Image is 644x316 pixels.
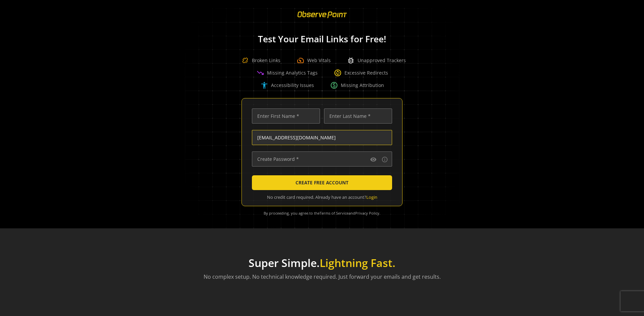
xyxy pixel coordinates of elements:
a: Privacy Policy [355,211,379,216]
h1: Test Your Email Links for Free! [174,34,470,44]
div: No credit card required. Already have an account? [252,194,392,200]
div: Missing Attribution [330,81,384,89]
div: By proceeding, you agree to the and . [250,206,394,220]
a: ObservePoint Homepage [293,15,351,22]
input: Enter Email Address (name@work-email.com) * [252,130,392,145]
h1: Super Simple. [204,257,441,269]
div: Broken Links [238,54,280,67]
input: Create Password * [252,151,392,167]
div: Unapproved Trackers [347,56,406,64]
mat-icon: info_outline [381,156,388,163]
span: trending_down [256,69,264,77]
span: CREATE FREE ACCOUNT [296,177,348,189]
button: Password requirements [381,155,389,164]
div: Missing Analytics Tags [256,69,318,77]
a: Terms of Service [320,211,348,216]
div: Excessive Redirects [334,69,388,77]
div: Accessibility Issues [260,81,314,89]
p: No complex setup. No technical knowledge required. Just forward your emails and get results. [204,273,441,281]
div: Web Vitals [297,56,331,64]
a: Login [366,194,377,200]
span: accessibility [260,81,268,89]
button: CREATE FREE ACCOUNT [252,175,392,190]
span: change_circle [334,69,342,77]
input: Enter First Name * [252,108,320,124]
img: Broken Link [238,54,252,67]
span: bug_report [347,56,355,64]
input: Enter Last Name * [324,108,392,124]
span: paid [330,81,338,89]
span: speed [297,56,305,64]
span: Lightning Fast. [320,256,395,270]
mat-icon: visibility [370,156,377,163]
